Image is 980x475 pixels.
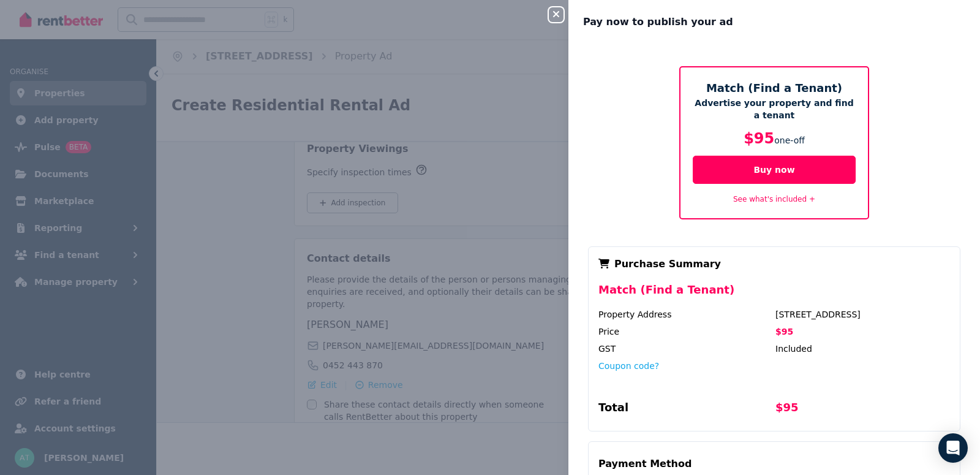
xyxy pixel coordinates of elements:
div: Total [598,399,773,421]
div: GST [598,343,773,355]
span: $95 [775,327,793,336]
a: See what's included + [733,195,815,203]
div: Open Intercom Messenger [938,433,968,463]
h5: Match (Find a Tenant) [693,80,856,97]
div: Included [775,343,950,355]
div: $95 [775,399,950,421]
button: Buy now [693,156,856,184]
div: [STREET_ADDRESS] [775,308,950,321]
div: Price [598,325,773,338]
div: Property Address [598,308,773,321]
p: Advertise your property and find a tenant [693,97,856,121]
div: Purchase Summary [598,257,950,272]
span: $95 [744,130,774,147]
button: Coupon code? [598,360,659,372]
span: Pay now to publish your ad [583,15,733,29]
span: one-off [774,135,805,145]
div: Match (Find a Tenant) [598,281,950,308]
